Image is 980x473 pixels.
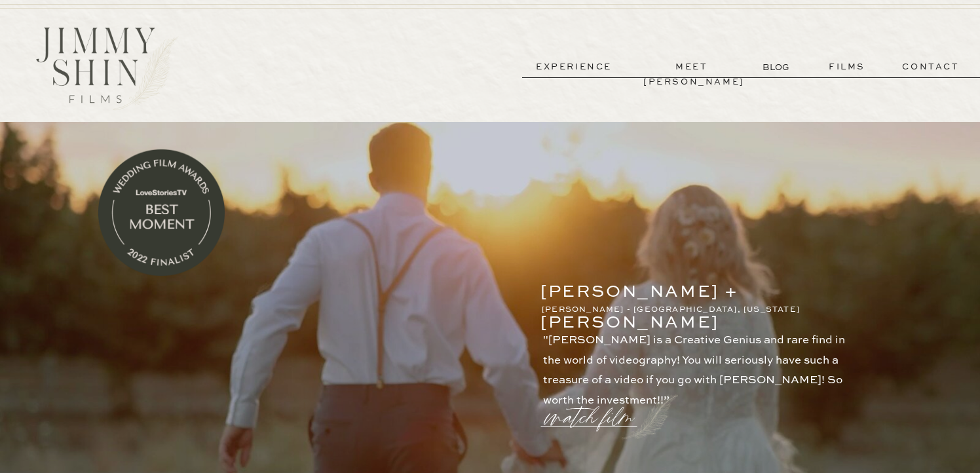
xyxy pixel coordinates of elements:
a: watch film [546,385,641,434]
p: [PERSON_NAME] - [GEOGRAPHIC_DATA], [US_STATE] [542,303,816,315]
a: meet [PERSON_NAME] [643,60,740,75]
a: BLOG [763,60,792,74]
p: "[PERSON_NAME] is a Creative Genius and rare find in the world of videography! You will seriously... [543,331,858,395]
p: [PERSON_NAME] + [PERSON_NAME] [540,277,815,295]
a: contact [884,60,978,75]
a: experience [525,60,622,75]
a: films [815,60,879,75]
